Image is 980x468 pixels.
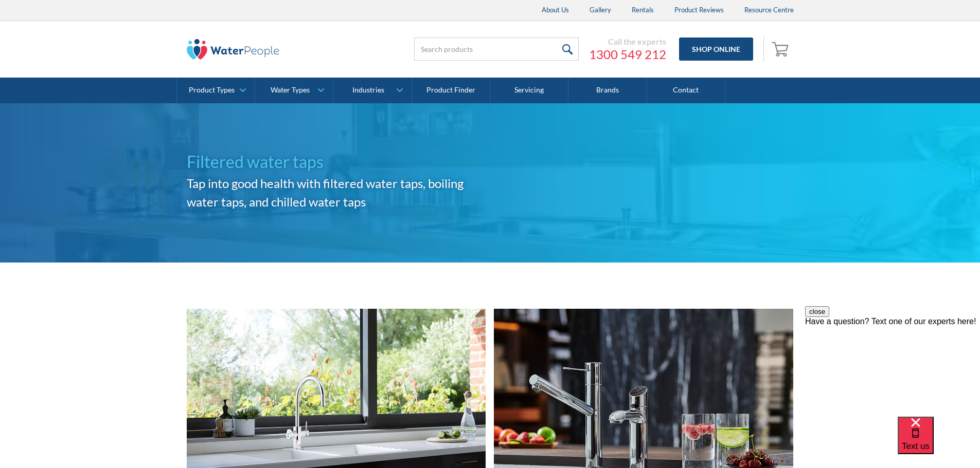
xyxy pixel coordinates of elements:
[769,37,794,62] a: Open empty cart
[177,78,255,103] a: Product Types
[187,39,279,60] img: The Water People
[490,78,568,103] a: Servicing
[647,78,725,103] a: Contact
[679,38,753,61] a: Shop Online
[352,86,384,95] div: Industries
[271,86,310,95] div: Water Types
[412,78,490,103] a: Product Finder
[189,86,235,95] div: Product Types
[589,36,666,47] div: Call the experts
[898,417,980,468] iframe: podium webchat widget bubble
[772,41,791,57] img: shopping cart
[333,78,411,103] a: Industries
[589,47,666,62] a: 1300 549 212
[255,78,333,103] a: Water Types
[414,38,579,61] input: Search products
[568,78,647,103] a: Brands
[187,174,490,211] h2: Tap into good health with filtered water taps, boiling water taps, and chilled water taps
[805,306,980,429] iframe: podium webchat widget prompt
[187,149,490,174] h1: Filtered water taps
